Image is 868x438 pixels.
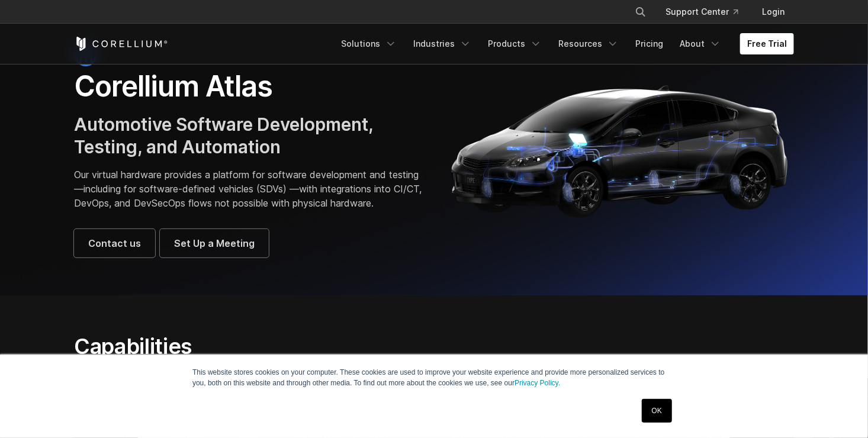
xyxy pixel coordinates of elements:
a: Industries [406,33,478,54]
h2: Capabilities [74,333,546,359]
a: OK [642,399,672,423]
a: Resources [551,33,626,54]
a: Login [753,1,794,22]
a: Pricing [628,33,670,54]
a: Set Up a Meeting [160,229,269,257]
a: Contact us [74,229,155,257]
a: Privacy Policy. [515,379,560,387]
span: Contact us [88,236,141,250]
span: Set Up a Meeting [174,236,255,250]
a: Products [481,33,549,54]
a: Support Center [656,1,748,22]
a: About [673,33,728,54]
span: Automotive Software Development, Testing, and Automation [74,114,373,157]
div: Navigation Menu [334,33,794,54]
img: Corellium_Hero_Atlas_Header [446,76,794,224]
p: Our virtual hardware provides a platform for software development and testing—including for softw... [74,168,422,210]
a: Corellium Home [74,37,168,51]
a: Free Trial [740,33,794,54]
h1: Corellium Atlas [74,69,422,104]
p: This website stores cookies on your computer. These cookies are used to improve your website expe... [192,367,676,388]
div: Navigation Menu [621,1,794,22]
button: Search [630,1,651,22]
a: Solutions [334,33,404,54]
